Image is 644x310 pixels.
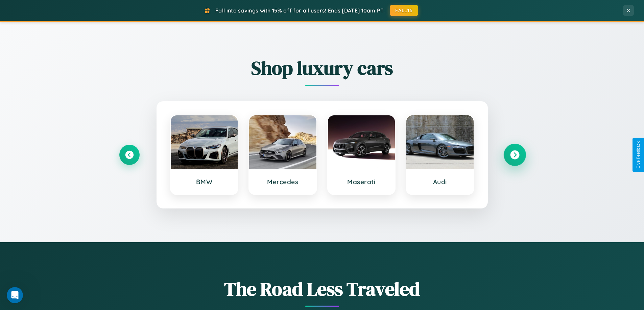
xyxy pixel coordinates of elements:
[119,276,525,302] h1: The Road Less Traveled
[256,178,310,186] h3: Mercedes
[7,287,23,303] iframe: Intercom live chat
[177,178,231,186] h3: BMW
[215,7,385,14] span: Fall into savings with 15% off for all users! Ends [DATE] 10am PT.
[390,5,418,16] button: FALL15
[636,141,641,169] div: Give Feedback
[413,178,467,186] h3: Audi
[335,178,388,186] h3: Maserati
[119,55,525,81] h2: Shop luxury cars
